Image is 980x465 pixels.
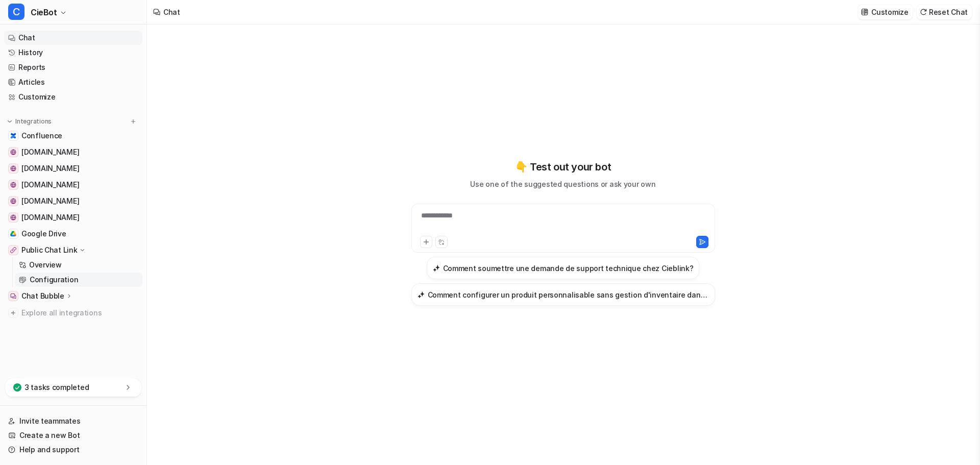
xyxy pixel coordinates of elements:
[21,291,64,301] p: Chat Bubble
[21,131,62,141] span: Confluence
[10,149,16,155] img: cienapps.com
[4,45,142,60] a: History
[4,145,142,159] a: cienapps.com[DOMAIN_NAME]
[858,5,912,19] button: Customize
[8,308,18,318] img: explore all integrations
[10,293,16,299] img: Chat Bubble
[4,90,142,104] a: Customize
[21,196,79,206] span: [DOMAIN_NAME]
[30,275,78,285] p: Configuration
[130,118,137,125] img: menu_add.svg
[4,60,142,75] a: Reports
[24,382,89,393] p: 3 tasks completed
[15,273,142,287] a: Configuration
[433,264,440,272] img: Comment soumettre une demande de support technique chez Cieblink?
[920,8,927,16] img: reset
[21,180,79,190] span: [DOMAIN_NAME]
[4,178,142,192] a: app.cieblink.com[DOMAIN_NAME]
[8,4,24,20] span: C
[4,428,142,443] a: Create a new Bot
[4,306,142,320] a: Explore all integrations
[10,231,16,237] img: Google Drive
[4,116,55,127] button: Integrations
[10,182,16,188] img: app.cieblink.com
[418,291,425,299] img: Comment configurer un produit personnalisable sans gestion d'inventaire dans Cienapps?
[515,159,611,175] p: 👇 Test out your bot
[21,229,66,239] span: Google Drive
[443,263,694,274] h3: Comment soumettre une demande de support technique chez Cieblink?
[21,305,138,321] span: Explore all integrations
[29,260,62,270] p: Overview
[4,227,142,241] a: Google DriveGoogle Drive
[31,5,57,19] span: CieBot
[21,212,79,223] span: [DOMAIN_NAME]
[4,31,142,45] a: Chat
[4,414,142,428] a: Invite teammates
[6,118,13,125] img: expand menu
[861,8,868,16] img: customize
[10,198,16,204] img: ciemetric.com
[917,5,972,19] button: Reset Chat
[4,194,142,208] a: ciemetric.com[DOMAIN_NAME]
[4,443,142,457] a: Help and support
[21,147,79,157] span: [DOMAIN_NAME]
[4,129,142,143] a: ConfluenceConfluence
[21,245,78,255] p: Public Chat Link
[10,214,16,221] img: software.ciemetric.com
[428,289,709,300] h3: Comment configurer un produit personnalisable sans gestion d'inventaire dans Cienapps?
[21,163,79,174] span: [DOMAIN_NAME]
[15,258,142,272] a: Overview
[10,165,16,172] img: cieblink.com
[15,117,52,126] p: Integrations
[10,133,16,139] img: Confluence
[470,179,655,189] p: Use one of the suggested questions or ask your own
[4,75,142,89] a: Articles
[411,283,715,306] button: Comment configurer un produit personnalisable sans gestion d'inventaire dans Cienapps?Comment con...
[4,161,142,176] a: cieblink.com[DOMAIN_NAME]
[871,7,908,17] p: Customize
[10,247,16,253] img: Public Chat Link
[163,7,180,17] div: Chat
[427,257,700,279] button: Comment soumettre une demande de support technique chez Cieblink?Comment soumettre une demande de...
[4,210,142,225] a: software.ciemetric.com[DOMAIN_NAME]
